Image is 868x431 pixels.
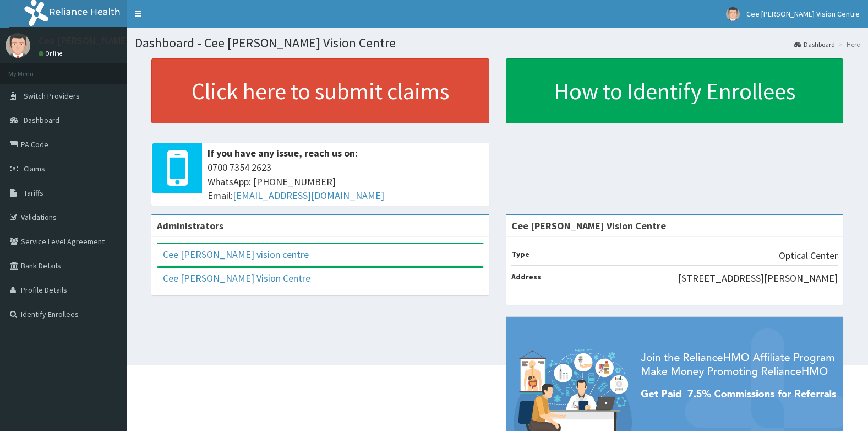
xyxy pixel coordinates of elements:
[511,219,666,232] strong: Cee [PERSON_NAME] Vision Centre
[794,40,835,49] a: Dashboard
[24,91,80,101] span: Switch Providers
[135,36,860,50] h1: Dashboard - Cee [PERSON_NAME] Vision Centre
[39,36,189,46] p: Cee [PERSON_NAME] Vision Centre
[208,147,358,159] b: If you have any issue, reach us on:
[163,272,310,284] a: Cee [PERSON_NAME] Vision Centre
[779,249,838,263] p: Optical Center
[151,58,489,123] a: Click here to submit claims
[24,115,59,125] span: Dashboard
[511,272,541,282] b: Address
[208,160,484,203] span: 0700 7354 2623 WhatsApp: [PHONE_NUMBER] Email:
[24,164,45,174] span: Claims
[836,40,860,49] li: Here
[6,33,30,58] img: User Image
[506,58,844,123] a: How to Identify Enrollees
[24,188,43,198] span: Tariffs
[163,248,309,261] a: Cee [PERSON_NAME] vision centre
[157,219,223,232] b: Administrators
[233,189,384,202] a: [EMAIL_ADDRESS][DOMAIN_NAME]
[726,7,740,21] img: User Image
[39,50,65,57] a: Online
[511,249,529,259] b: Type
[678,271,838,285] p: [STREET_ADDRESS][PERSON_NAME]
[746,9,860,19] span: Cee [PERSON_NAME] Vision Centre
